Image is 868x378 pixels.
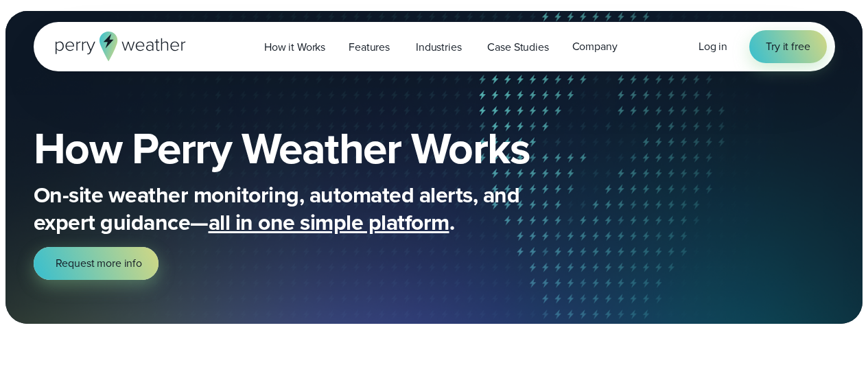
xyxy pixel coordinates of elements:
[766,38,810,55] span: Try it free
[34,126,629,170] h1: How Perry Weather Works
[34,247,159,280] a: Request more info
[572,38,618,55] span: Company
[253,33,337,61] a: How it Works
[476,33,560,61] a: Case Studies
[264,39,325,56] span: How it Works
[749,30,826,63] a: Try it free
[56,255,142,272] span: Request more info
[34,181,583,236] p: On-site weather monitoring, automated alerts, and expert guidance— .
[209,206,449,239] span: all in one simple platform
[699,38,727,54] span: Log in
[699,38,727,55] a: Log in
[416,39,461,56] span: Industries
[349,39,390,56] span: Features
[487,39,548,56] span: Case Studies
